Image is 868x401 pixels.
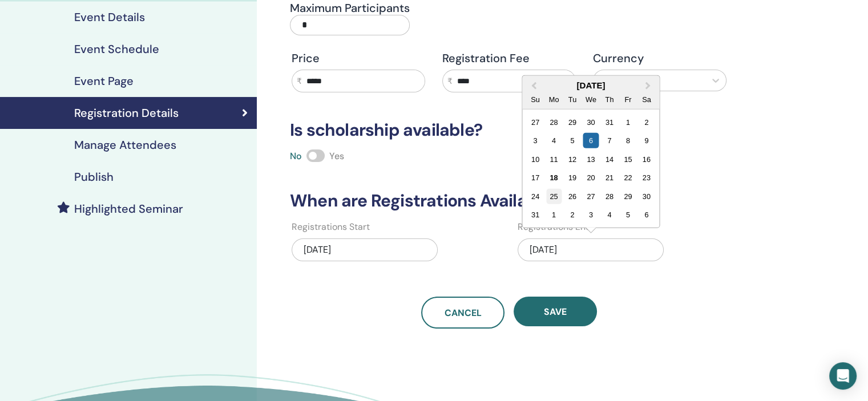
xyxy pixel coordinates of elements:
[292,238,438,261] div: [DATE]
[639,207,654,222] div: Choose Saturday, September 6th, 2025
[583,170,599,185] div: Choose Wednesday, August 20th, 2025
[583,91,599,107] div: We
[583,188,599,204] div: Choose Wednesday, August 27th, 2025
[583,151,599,167] div: Choose Wednesday, August 13th, 2025
[546,91,562,107] div: Mo
[564,188,580,204] div: Choose Tuesday, August 26th, 2025
[527,188,543,204] div: Choose Sunday, August 24th, 2025
[639,170,654,185] div: Choose Saturday, August 23rd, 2025
[564,207,580,222] div: Choose Tuesday, September 2nd, 2025
[601,151,617,167] div: Choose Thursday, August 14th, 2025
[442,51,576,65] h4: Registration Fee
[74,10,145,24] h4: Event Details
[447,75,453,87] span: ₹
[290,15,410,35] input: Maximum Participants
[546,151,562,167] div: Choose Monday, August 11th, 2025
[290,1,410,15] h4: Maximum Participants
[601,188,617,204] div: Choose Thursday, August 28th, 2025
[639,91,654,107] div: Sa
[620,207,636,222] div: Choose Friday, September 5th, 2025
[640,77,658,95] button: Next Month
[74,106,179,120] h4: Registration Details
[620,170,636,185] div: Choose Friday, August 22nd, 2025
[601,207,617,222] div: Choose Thursday, September 4th, 2025
[526,113,656,224] div: Month August, 2025
[74,74,134,88] h4: Event Page
[601,114,617,129] div: Choose Thursday, July 31st, 2025
[546,133,562,148] div: Choose Monday, August 4th, 2025
[523,77,542,95] button: Previous Month
[601,91,617,107] div: Th
[74,42,159,56] h4: Event Schedule
[329,150,344,162] span: Yes
[639,188,654,204] div: Choose Saturday, August 30th, 2025
[527,133,543,148] div: Choose Sunday, August 3rd, 2025
[564,91,580,107] div: Tu
[601,133,617,148] div: Choose Thursday, August 7th, 2025
[546,114,562,129] div: Choose Monday, July 28th, 2025
[620,91,636,107] div: Fr
[546,188,562,204] div: Choose Monday, August 25th, 2025
[74,202,183,216] h4: Highlighted Seminar
[639,114,654,129] div: Choose Saturday, August 2nd, 2025
[620,114,636,129] div: Choose Friday, August 1st, 2025
[527,114,543,129] div: Choose Sunday, July 27th, 2025
[639,133,654,148] div: Choose Saturday, August 9th, 2025
[564,170,580,185] div: Choose Tuesday, August 19th, 2025
[522,75,660,228] div: Choose Date
[639,151,654,167] div: Choose Saturday, August 16th, 2025
[564,133,580,148] div: Choose Tuesday, August 5th, 2025
[518,238,664,261] div: [DATE]
[522,80,659,90] div: [DATE]
[583,114,599,129] div: Choose Wednesday, July 30th, 2025
[527,91,543,107] div: Su
[564,151,580,167] div: Choose Tuesday, August 12th, 2025
[527,207,543,222] div: Choose Sunday, August 31st, 2025
[620,151,636,167] div: Choose Friday, August 15th, 2025
[593,51,726,65] h4: Currency
[583,133,599,148] div: Choose Wednesday, August 6th, 2025
[620,188,636,204] div: Choose Friday, August 29th, 2025
[74,170,114,184] h4: Publish
[421,297,504,329] a: Cancel
[583,207,599,222] div: Choose Wednesday, September 3rd, 2025
[445,307,482,319] span: Cancel
[283,191,735,211] h3: When are Registrations Available?
[292,220,370,234] label: Registrations Start
[546,207,562,222] div: Choose Monday, September 1st, 2025
[514,297,597,326] button: Save
[283,120,735,140] h3: Is scholarship available?
[829,362,857,390] div: Open Intercom Messenger
[620,133,636,148] div: Choose Friday, August 8th, 2025
[292,51,425,65] h4: Price
[290,150,302,162] span: No
[297,75,302,87] span: ₹
[544,306,567,318] span: Save
[518,220,591,234] label: Registrations End
[601,170,617,185] div: Choose Thursday, August 21st, 2025
[527,151,543,167] div: Choose Sunday, August 10th, 2025
[74,138,176,152] h4: Manage Attendees
[546,170,562,185] div: Choose Monday, August 18th, 2025
[527,170,543,185] div: Choose Sunday, August 17th, 2025
[564,114,580,129] div: Choose Tuesday, July 29th, 2025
